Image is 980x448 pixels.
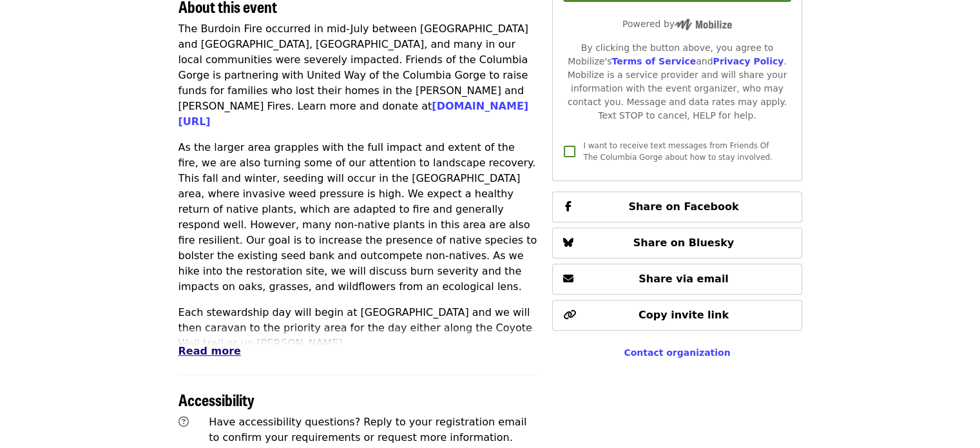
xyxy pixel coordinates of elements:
p: The Burdoin Fire occurred in mid-July between [GEOGRAPHIC_DATA] and [GEOGRAPHIC_DATA], [GEOGRAPHI... [178,21,537,130]
a: Privacy Policy [713,56,783,66]
button: Copy invite link [552,300,802,331]
span: Share on Facebook [628,200,738,213]
span: Have accessibility questions? Reply to your registration email to confirm your requirements or re... [209,416,526,443]
img: Powered by Mobilize [675,19,732,30]
button: Read more [178,344,241,359]
p: Each stewardship day will begin at [GEOGRAPHIC_DATA] and we will then caravan to the priority are... [178,305,537,351]
span: Powered by [622,19,732,29]
a: Terms of Service [611,56,696,66]
span: Accessibility [178,388,255,411]
a: Contact organization [624,347,730,358]
p: As the larger area grapples with the full impact and extent of the fire, we are also turning some... [178,140,537,295]
span: Copy invite link [639,309,729,321]
span: I want to receive text messages from Friends Of The Columbia Gorge about how to stay involved. [583,141,773,162]
span: Read more [178,345,241,357]
button: Share on Bluesky [552,228,802,258]
span: Share via email [639,273,729,285]
span: Share on Bluesky [633,237,735,249]
i: question-circle icon [178,416,189,428]
button: Share on Facebook [552,191,802,222]
button: Share via email [552,264,802,295]
div: By clicking the button above, you agree to Mobilize's and . Mobilize is a service provider and wi... [563,41,791,122]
